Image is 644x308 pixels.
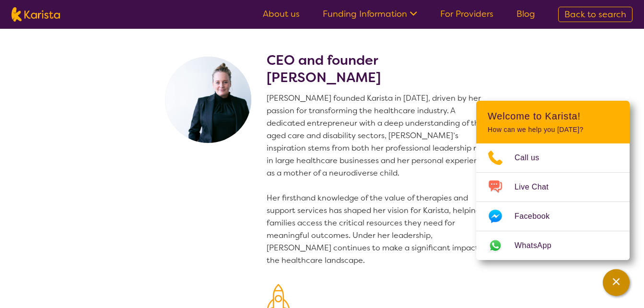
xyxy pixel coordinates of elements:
div: Channel Menu [476,101,630,260]
h2: CEO and founder [PERSON_NAME] [267,52,495,86]
h2: Welcome to Karista! [488,110,618,122]
span: Back to search [564,9,626,20]
span: Call us [515,151,551,165]
ul: Choose channel [476,143,630,260]
a: Web link opens in a new tab. [476,231,630,260]
p: How can we help you [DATE]? [488,126,618,134]
p: [PERSON_NAME] founded Karista in [DATE], driven by her passion for transforming the healthcare in... [267,92,495,267]
span: Facebook [515,209,561,224]
button: Channel Menu [603,269,630,296]
span: Live Chat [515,180,560,194]
a: Funding Information [323,8,417,20]
a: About us [263,8,300,20]
img: Karista logo [12,7,60,22]
a: Blog [516,8,535,20]
a: Back to search [558,7,632,22]
span: WhatsApp [515,238,563,253]
a: For Providers [440,8,493,20]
